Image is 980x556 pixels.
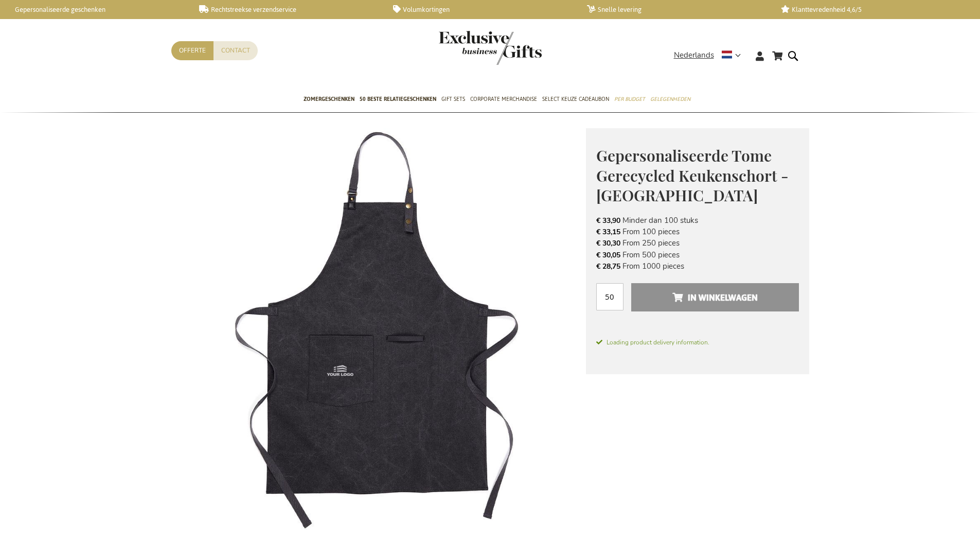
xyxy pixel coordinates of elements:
[596,215,799,226] li: Minder dan 100 stuks
[650,94,690,105] span: Gelegenheden
[441,94,465,105] span: Gift Sets
[596,237,799,249] li: From 250 pieces
[596,227,620,237] span: € 33,15
[596,250,620,260] span: € 30,05
[304,87,354,113] a: Zomergeschenken
[470,94,537,105] span: Corporate Merchandise
[614,94,645,105] span: Per Budget
[674,49,714,61] span: Nederlands
[596,226,799,237] li: From 100 pieces
[304,94,354,105] span: Zomergeschenken
[213,41,258,60] a: Contact
[596,260,799,272] li: From 1000 pieces
[439,31,542,65] img: Exclusive Business gifts logo
[596,338,799,347] span: Loading product delivery information.
[199,5,377,14] a: Rechtstreekse verzendservice
[596,238,620,248] span: € 30,30
[171,41,213,60] a: Offerte
[596,249,799,260] li: From 500 pieces
[439,31,490,65] a: store logo
[587,5,764,14] a: Snelle levering
[171,128,586,543] img: Personalised Tome Recycled Apron - Black
[781,5,958,14] a: Klanttevredenheid 4,6/5
[650,87,690,113] a: Gelegenheden
[542,87,609,113] a: Select Keuze Cadeaubon
[596,262,620,271] span: € 28,75
[596,145,789,205] span: Gepersonaliseerde Tome Gerecycled Keukenschort - [GEOGRAPHIC_DATA]
[441,87,465,113] a: Gift Sets
[470,87,537,113] a: Corporate Merchandise
[360,94,436,105] span: 50 beste relatiegeschenken
[360,87,436,113] a: 50 beste relatiegeschenken
[393,5,571,14] a: Volumkortingen
[596,216,620,225] span: € 33,90
[5,5,183,14] a: Gepersonaliseerde geschenken
[614,87,645,113] a: Per Budget
[542,94,609,105] span: Select Keuze Cadeaubon
[596,283,623,310] input: Aantal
